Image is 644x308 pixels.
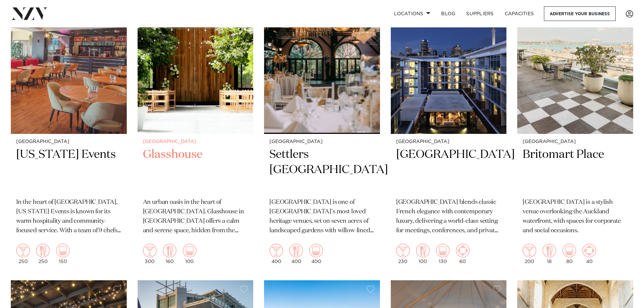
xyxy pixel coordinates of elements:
img: dining.png [163,244,176,257]
div: 200 [523,244,536,264]
h2: Settlers [GEOGRAPHIC_DATA] [269,147,375,193]
small: [GEOGRAPHIC_DATA] [16,139,121,144]
img: cocktail.png [396,244,410,257]
div: 400 [289,244,303,264]
h2: Glasshouse [143,147,248,193]
img: dining.png [36,244,50,257]
div: 250 [36,244,50,264]
h2: [GEOGRAPHIC_DATA] [396,147,501,193]
p: [GEOGRAPHIC_DATA] blends classic French elegance with contemporary luxury, delivering a world-cla... [396,198,501,236]
p: [GEOGRAPHIC_DATA] is one of [GEOGRAPHIC_DATA]'s most loved heritage venues, set on seven acres of... [269,198,375,236]
img: nzv-logo.png [11,7,48,20]
img: cocktail.png [16,244,30,257]
div: 18 [543,244,556,264]
a: SUPPLIERS [461,6,499,21]
img: dining.png [543,244,556,257]
a: Locations [388,6,436,21]
small: [GEOGRAPHIC_DATA] [269,139,375,144]
div: 300 [143,244,157,264]
small: [GEOGRAPHIC_DATA] [143,139,248,144]
h2: Britomart Place [523,147,628,193]
img: theatre.png [56,244,70,257]
p: In the heart of [GEOGRAPHIC_DATA], [US_STATE] Events is known for its warm hospitality and commun... [16,198,121,236]
a: BLOG [436,6,461,21]
img: cocktail.png [269,244,283,257]
a: Advertise your business [544,6,616,21]
div: 400 [269,244,283,264]
img: meeting.png [582,244,596,257]
div: 130 [436,244,450,264]
img: theatre.png [309,244,323,257]
h2: [US_STATE] Events [16,147,121,193]
div: 250 [16,244,30,264]
img: cocktail.png [143,244,157,257]
div: 80 [563,244,576,264]
div: 100 [416,244,430,264]
div: 100 [183,244,196,264]
img: dining.png [416,244,430,257]
img: meeting.png [456,244,470,257]
div: 60 [456,244,470,264]
div: 160 [163,244,176,264]
div: 230 [396,244,410,264]
p: An urban oasis in the heart of [GEOGRAPHIC_DATA]. Glasshouse in [GEOGRAPHIC_DATA] offers a calm a... [143,198,248,236]
img: theatre.png [436,244,450,257]
img: cocktail.png [523,244,536,257]
small: [GEOGRAPHIC_DATA] [523,139,628,144]
a: Capacities [499,6,540,21]
p: [GEOGRAPHIC_DATA] is a stylish venue overlooking the Auckland waterfront, with spaces for corpora... [523,198,628,236]
div: 40 [582,244,596,264]
div: 150 [56,244,70,264]
div: 400 [309,244,323,264]
img: theatre.png [183,244,196,257]
img: dining.png [289,244,303,257]
img: theatre.png [563,244,576,257]
small: [GEOGRAPHIC_DATA] [396,139,501,144]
